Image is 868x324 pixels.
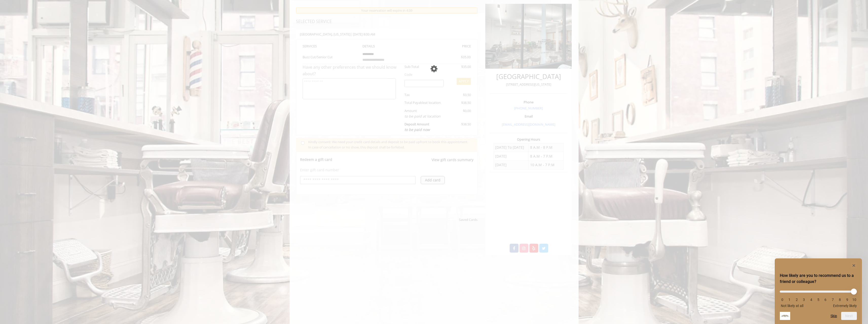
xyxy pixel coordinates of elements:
[780,273,857,285] h2: How likely are you to recommend us to a friend or colleague? Select an option from 0 to 10, with ...
[809,298,814,302] li: 4
[781,304,803,308] span: Not likely at all
[837,298,842,302] li: 8
[780,262,857,320] div: How likely are you to recommend us to a friend or colleague? Select an option from 0 to 10, with ...
[833,304,857,308] span: Extremely likely
[780,287,857,308] div: How likely are you to recommend us to a friend or colleague? Select an option from 0 to 10, with ...
[787,298,792,302] li: 1
[830,298,835,302] li: 7
[852,298,857,302] li: 10
[780,298,785,302] li: 0
[845,298,850,302] li: 9
[841,312,857,320] button: Next question
[816,298,821,302] li: 5
[794,298,799,302] li: 2
[823,298,828,302] li: 6
[851,262,857,269] button: Hide survey
[830,314,837,318] button: Skip
[801,298,806,302] li: 3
